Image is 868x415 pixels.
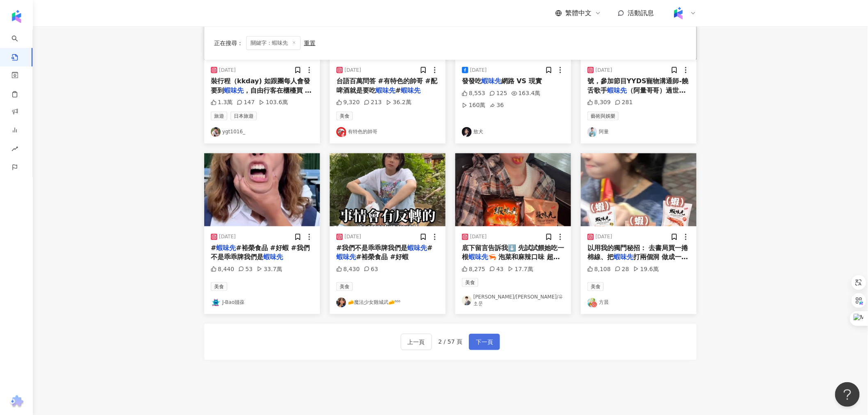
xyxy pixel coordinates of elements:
[462,127,564,137] a: KOL Avatar敖犬
[9,395,25,408] img: chrome extension
[462,77,482,85] span: 發發吃
[336,265,360,274] div: 8,430
[501,77,542,85] span: 網路 VS 現實
[401,334,432,350] button: 上一頁
[10,10,23,23] img: logo icon
[238,265,253,274] div: 53
[211,98,233,107] div: 1.3萬
[615,98,633,107] div: 281
[219,67,236,74] div: [DATE]
[482,77,501,85] mark: 蝦味先
[462,265,485,274] div: 8,275
[211,77,310,94] span: 裝行程（kkday) 如跟團每人會發要到
[356,253,409,261] span: #裕榮食品 #好蝦
[462,294,564,308] a: KOL Avatar[PERSON_NAME]/[PERSON_NAME]/유호문
[246,36,301,50] span: 關鍵字：蝦味先
[615,265,629,274] div: 28
[345,233,361,240] div: [DATE]
[587,253,688,270] span: 打兩個洞 做成一個包包背在身上 那
[263,253,283,261] mark: 蝦味先
[336,98,360,107] div: 9,320
[587,298,690,308] a: KOL Avatar方晨
[462,278,478,287] span: 美食
[476,337,493,347] span: 下一頁
[408,337,425,347] span: 上一頁
[407,244,427,252] mark: 蝦味先
[211,244,310,261] span: #裕榮食品 #好蝦 #我們不是乖乖牌我們是
[607,87,627,94] mark: 蝦味先
[216,244,236,252] mark: 蝦味先
[512,89,541,98] div: 163.4萬
[345,67,361,74] div: [DATE]
[211,112,227,121] span: 旅遊
[336,282,353,291] span: 美食
[462,296,472,306] img: KOL Avatar
[596,233,612,240] div: [DATE]
[835,382,860,407] iframe: Help Scout Beacon - Open
[462,89,485,98] div: 8,553
[211,265,234,274] div: 8,440
[336,253,356,261] mark: 蝦味先
[304,40,315,46] div: 重置
[204,153,320,226] img: post-image
[259,98,288,107] div: 103.6萬
[587,265,611,274] div: 8,108
[219,233,236,240] div: [DATE]
[211,244,216,252] span: #
[211,298,313,308] a: KOL AvatarJ-Bao賤葆
[587,282,604,291] span: 美食
[401,87,420,94] mark: 蝦味先
[587,112,619,121] span: 藝術與娛樂
[587,127,597,137] img: KOL Avatar
[11,141,18,159] span: rise
[211,127,221,137] img: KOL Avatar
[330,153,445,226] img: post-image
[427,244,432,252] span: #
[565,9,592,18] span: 繁體中文
[364,98,382,107] div: 213
[587,298,597,308] img: KOL Avatar
[489,89,507,98] div: 125
[469,334,500,350] button: 下一頁
[336,112,353,121] span: 美食
[231,112,257,121] span: 日本旅遊
[376,87,395,94] mark: 蝦味先
[336,244,407,252] span: #我們不是乖乖牌我們是
[462,101,486,109] div: 160萬
[633,265,659,274] div: 19.6萬
[587,87,686,103] span: （阿量哥哥）過世紀念特輯的PODC
[395,87,401,94] span: #
[364,265,378,274] div: 63
[581,153,697,226] img: post-image
[462,127,472,137] img: KOL Avatar
[336,298,439,308] a: KOL Avatar🧀魔法少女雞城武🧀⁶⁶⁶
[336,127,346,137] img: KOL Avatar
[455,153,571,226] img: post-image
[211,282,227,291] span: 美食
[671,5,686,21] img: Kolr%20app%20icon%20%281%29.png
[11,30,28,62] a: search
[336,298,346,308] img: KOL Avatar
[211,127,313,137] a: KOL Avatarygt1016_
[211,87,312,103] span: ，自由行客在櫃檯買 營業時間：09
[214,40,243,46] span: 正在搜尋 ：
[257,265,282,274] div: 33.7萬
[470,67,487,74] div: [DATE]
[490,101,504,109] div: 36
[628,9,654,17] span: 活動訊息
[587,127,690,137] a: KOL Avatar阿量
[224,87,244,94] mark: 蝦味先
[587,244,688,261] span: 以用我的獨門秘招： 去書局買一捲棉線、把
[489,265,504,274] div: 43
[386,98,411,107] div: 36.2萬
[468,253,488,261] mark: 蝦味先
[614,253,633,261] mark: 蝦味先
[462,253,560,270] span: 🦐 泡菜和麻辣口味 超級好吃
[508,265,533,274] div: 17.7萬
[439,339,463,345] span: 2 / 57 頁
[462,244,564,261] span: 底下留言告訴我⬇️ 先試試餵她吃一根
[237,98,255,107] div: 147
[211,298,221,308] img: KOL Avatar
[587,98,611,107] div: 8,309
[470,233,487,240] div: [DATE]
